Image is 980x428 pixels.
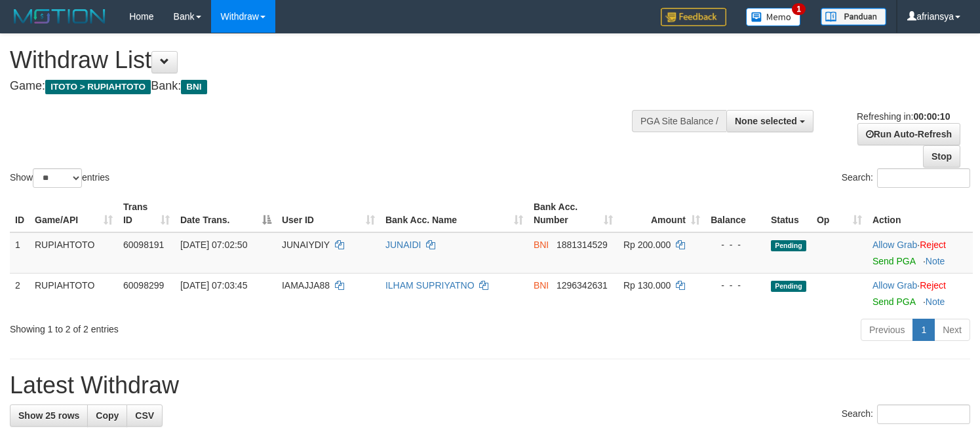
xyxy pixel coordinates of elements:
[10,273,29,313] td: 2
[87,404,127,427] a: Copy
[934,319,970,341] a: Next
[123,240,164,250] span: 60098191
[821,8,886,26] img: panduan.png
[10,404,88,427] a: Show 25 rows
[872,280,920,291] span: ·
[746,8,801,26] img: Button%20Memo.svg
[867,232,973,274] td: ·
[867,195,973,232] th: Action
[385,280,475,291] a: ILHAM SUPRIYATNO
[842,404,970,424] label: Search:
[277,195,380,232] th: User ID: activate to sort column ascending
[33,168,82,188] select: Showentries
[872,296,915,307] a: Send PGA
[10,372,970,399] h1: Latest Withdraw
[766,195,812,232] th: Status
[913,111,950,122] strong: 00:00:10
[726,110,813,132] button: None selected
[135,410,154,421] span: CSV
[557,280,608,291] span: Copy 1296342631 to clipboard
[10,47,640,73] h1: Withdraw List
[812,195,867,232] th: Op: activate to sort column ascending
[528,195,618,232] th: Bank Acc. Number: activate to sort column ascending
[857,123,960,145] a: Run Auto-Refresh
[29,195,118,232] th: Game/API: activate to sort column ascending
[29,273,118,313] td: RUPIAHTOTO
[10,195,29,232] th: ID
[10,317,399,336] div: Showing 1 to 2 of 2 entries
[632,110,726,132] div: PGA Site Balance /
[282,280,330,291] span: IAMAJJA88
[926,296,945,307] a: Note
[380,195,528,232] th: Bank Acc. Name: activate to sort column ascending
[623,240,671,250] span: Rp 200.000
[877,404,970,424] input: Search:
[771,240,806,251] span: Pending
[123,280,164,291] span: 60098299
[661,8,726,26] img: Feedback.jpg
[711,279,760,292] div: - - -
[926,256,945,266] a: Note
[872,240,917,250] a: Allow Grab
[18,410,79,421] span: Show 25 rows
[10,168,109,188] label: Show entries
[872,240,920,250] span: ·
[920,280,946,291] a: Reject
[877,168,970,188] input: Search:
[857,111,950,122] span: Refreshing in:
[711,238,760,251] div: - - -
[10,232,29,274] td: 1
[96,410,119,421] span: Copy
[118,195,175,232] th: Trans ID: activate to sort column ascending
[912,319,935,341] a: 1
[10,7,109,26] img: MOTION_logo.png
[872,256,915,266] a: Send PGA
[175,195,277,232] th: Date Trans.: activate to sort column descending
[45,80,151,94] span: ITOTO > RUPIAHTOTO
[180,240,247,250] span: [DATE] 07:02:50
[10,80,640,93] h4: Game: Bank:
[705,195,766,232] th: Balance
[842,168,970,188] label: Search:
[867,273,973,313] td: ·
[872,280,917,291] a: Allow Grab
[181,80,206,94] span: BNI
[29,232,118,274] td: RUPIAHTOTO
[792,3,806,15] span: 1
[861,319,913,341] a: Previous
[557,240,608,250] span: Copy 1881314529 to clipboard
[623,280,671,291] span: Rp 130.000
[282,240,330,250] span: JUNAIYDIY
[920,240,946,250] a: Reject
[127,404,163,427] a: CSV
[180,280,247,291] span: [DATE] 07:03:45
[534,240,549,250] span: BNI
[735,116,797,126] span: None selected
[385,240,421,250] a: JUNAIDI
[618,195,705,232] th: Amount: activate to sort column ascending
[534,280,549,291] span: BNI
[771,281,806,292] span: Pending
[923,145,960,168] a: Stop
